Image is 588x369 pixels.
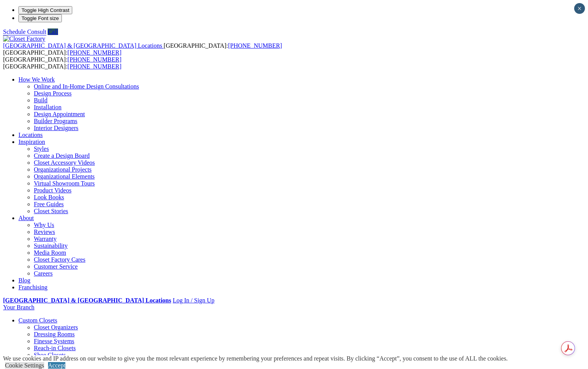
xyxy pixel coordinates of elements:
[34,331,75,337] a: Dressing Rooms
[34,235,56,242] a: Warranty
[68,56,121,63] a: [PHONE_NUMBER]
[34,152,90,159] a: Create a Design Board
[34,201,64,207] a: Free Guides
[3,297,171,304] a: [GEOGRAPHIC_DATA] & [GEOGRAPHIC_DATA] Locations
[18,132,43,138] a: Locations
[34,270,53,277] a: Careers
[3,42,164,49] a: [GEOGRAPHIC_DATA] & [GEOGRAPHIC_DATA] Locations
[34,90,71,97] a: Design Process
[3,35,45,42] img: Closet Factory
[18,6,72,14] button: Toggle High Contrast
[3,42,162,49] span: [GEOGRAPHIC_DATA] & [GEOGRAPHIC_DATA] Locations
[34,324,78,331] a: Closet Organizers
[34,242,68,249] a: Sustainability
[574,3,585,14] button: Close
[3,355,508,362] div: We use cookies and IP address on our website to give you the most relevant experience by remember...
[34,180,95,187] a: Virtual Showroom Tours
[34,104,61,110] a: Installation
[34,173,95,180] a: Organizational Elements
[34,229,55,235] a: Reviews
[34,166,91,173] a: Organizational Projects
[3,304,34,311] a: Your Branch
[34,187,71,194] a: Product Videos
[18,14,62,22] button: Toggle Font size
[22,7,69,13] span: Toggle High Contrast
[34,352,66,358] a: Shoe Closets
[34,83,139,90] a: Online and In-Home Design Consultations
[18,284,48,291] a: Franchising
[68,63,121,70] a: [PHONE_NUMBER]
[34,118,77,124] a: Builder Programs
[34,159,95,166] a: Closet Accessory Videos
[34,111,85,117] a: Design Appointment
[34,222,54,228] a: Why Us
[34,338,74,344] a: Finesse Systems
[68,49,121,56] a: [PHONE_NUMBER]
[34,256,85,263] a: Closet Factory Cares
[18,215,34,221] a: About
[48,28,58,35] a: Call
[18,317,57,324] a: Custom Closets
[18,277,30,284] a: Blog
[3,42,282,56] span: [GEOGRAPHIC_DATA]: [GEOGRAPHIC_DATA]:
[48,362,65,369] a: Accept
[34,97,48,104] a: Build
[22,15,59,21] span: Toggle Font size
[34,249,66,256] a: Media Room
[173,297,214,304] a: Log In / Sign Up
[34,125,78,131] a: Interior Designers
[18,139,45,145] a: Inspiration
[34,208,68,214] a: Closet Stories
[3,56,121,70] span: [GEOGRAPHIC_DATA]: [GEOGRAPHIC_DATA]:
[3,28,46,35] a: Schedule Consult
[34,345,76,351] a: Reach-in Closets
[18,76,55,83] a: How We Work
[228,42,282,49] a: [PHONE_NUMBER]
[34,194,64,200] a: Look Books
[5,362,44,369] a: Cookie Settings
[34,145,49,152] a: Styles
[34,263,78,270] a: Customer Service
